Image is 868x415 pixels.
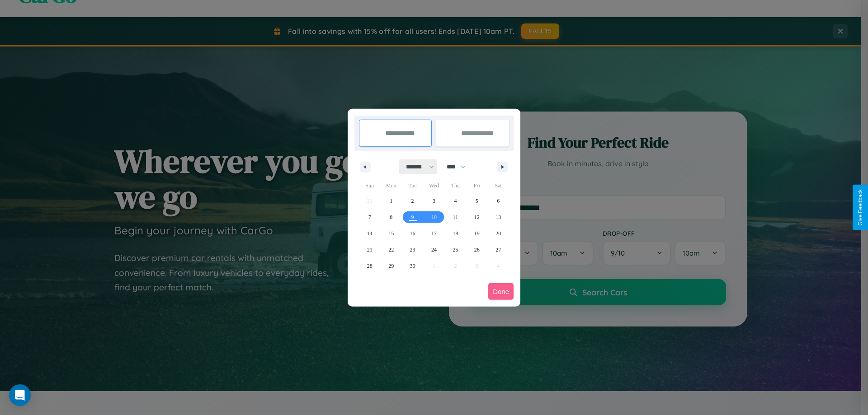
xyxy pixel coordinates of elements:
span: 8 [390,209,392,225]
button: 12 [466,209,487,225]
span: 20 [495,225,501,242]
span: 12 [474,209,480,225]
span: 30 [410,258,415,274]
button: 10 [423,209,444,225]
span: 7 [368,209,371,225]
span: 13 [495,209,501,225]
span: 9 [411,209,414,225]
button: 8 [380,209,401,225]
span: 5 [476,193,478,209]
span: Fri [466,178,487,193]
span: Tue [402,178,423,193]
span: 23 [410,242,415,258]
button: 13 [488,209,509,225]
span: 22 [388,242,394,258]
span: 16 [410,225,415,242]
span: 26 [474,242,480,258]
span: Wed [423,178,444,193]
span: Thu [445,178,466,193]
span: 28 [367,258,373,274]
span: 1 [390,193,392,209]
span: 4 [454,193,457,209]
button: 4 [445,193,466,209]
button: 18 [445,225,466,242]
button: 11 [445,209,466,225]
span: 21 [367,242,373,258]
button: 19 [466,225,487,242]
button: 14 [359,225,380,242]
button: 21 [359,242,380,258]
button: 2 [402,193,423,209]
button: 3 [423,193,444,209]
div: Give Feedback [857,189,863,226]
span: 18 [453,225,458,242]
span: 29 [388,258,394,274]
button: 17 [423,225,444,242]
span: 24 [431,242,437,258]
button: 30 [402,258,423,274]
button: 5 [466,193,487,209]
button: 15 [380,225,401,242]
span: 17 [431,225,437,242]
span: 11 [453,209,458,225]
span: 15 [388,225,394,242]
button: 16 [402,225,423,242]
span: 27 [495,242,501,258]
button: 24 [423,242,444,258]
button: 27 [488,242,509,258]
button: 25 [445,242,466,258]
button: 26 [466,242,487,258]
span: 19 [474,225,480,242]
button: 1 [380,193,401,209]
span: 10 [431,209,437,225]
button: 22 [380,242,401,258]
span: Sat [488,178,509,193]
span: 14 [367,225,373,242]
span: 2 [411,193,414,209]
button: 9 [402,209,423,225]
button: 29 [380,258,401,274]
div: Open Intercom Messenger [9,384,31,406]
span: Mon [380,178,401,193]
button: 28 [359,258,380,274]
button: 7 [359,209,380,225]
span: 3 [433,193,435,209]
button: 20 [488,225,509,242]
span: 6 [497,193,500,209]
button: 6 [488,193,509,209]
button: Done [488,283,514,300]
span: 25 [453,242,458,258]
button: 23 [402,242,423,258]
span: Sun [359,178,380,193]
